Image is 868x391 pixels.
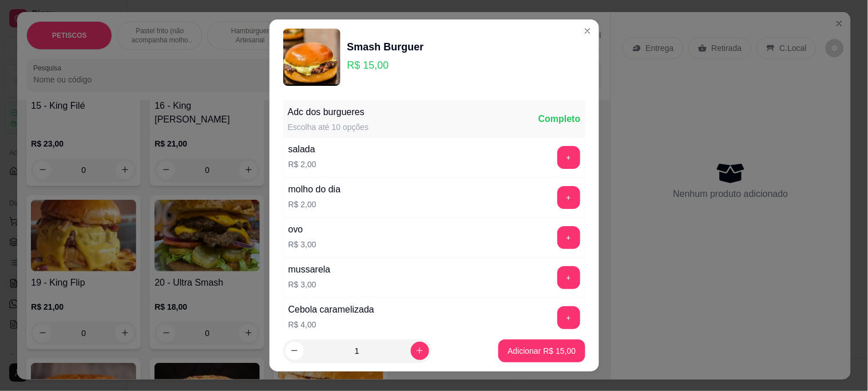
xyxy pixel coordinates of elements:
[538,112,581,126] div: Completo
[288,239,316,250] p: R$ 3,00
[578,22,597,40] button: Close
[411,342,429,360] button: increase-product-quantity
[347,39,424,55] div: Smash Burguer
[557,186,580,209] button: add
[557,306,580,329] button: add
[288,159,316,170] p: R$ 2,00
[288,279,331,290] p: R$ 3,00
[288,199,341,210] p: R$ 2,00
[288,319,374,330] p: R$ 4,00
[508,345,576,357] p: Adicionar R$ 15,00
[557,226,580,249] button: add
[288,105,369,119] div: Adc dos burgueres
[288,263,331,277] div: mussarela
[288,303,374,317] div: Cebola caramelizada
[347,57,424,73] p: R$ 15,00
[288,143,316,156] div: salada
[288,223,316,236] div: ovo
[557,266,580,289] button: add
[288,183,341,196] div: molho do dia
[286,342,304,360] button: decrease-product-quantity
[283,29,340,86] img: product-image
[557,146,580,169] button: add
[498,339,585,362] button: Adicionar R$ 15,00
[288,121,369,133] div: Escolha até 10 opções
